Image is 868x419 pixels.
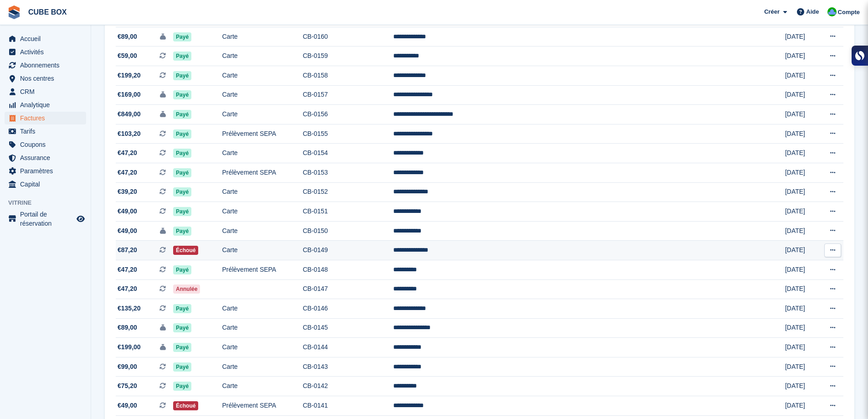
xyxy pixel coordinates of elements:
[118,168,137,177] span: €47,20
[118,342,141,352] span: €199,00
[785,27,815,47] td: [DATE]
[20,151,75,164] span: Assurance
[118,207,137,216] span: €49,00
[303,318,393,338] td: CB-0145
[5,151,86,164] a: menu
[173,187,191,197] span: Payé
[5,178,86,191] a: menu
[222,241,303,260] td: Carte
[173,149,191,158] span: Payé
[785,66,815,85] td: [DATE]
[222,202,303,222] td: Carte
[173,110,191,119] span: Payé
[5,112,86,124] a: menu
[785,260,815,279] td: [DATE]
[222,377,303,396] td: Carte
[118,226,137,236] span: €49,00
[118,265,137,274] span: €47,20
[785,241,815,260] td: [DATE]
[785,318,815,338] td: [DATE]
[20,178,75,191] span: Capital
[222,27,303,47] td: Carte
[20,125,75,138] span: Tarifs
[173,246,198,255] span: Échoué
[222,299,303,319] td: Carte
[5,125,86,138] a: menu
[222,163,303,182] td: Prélèvement SEPA
[222,66,303,85] td: Carte
[785,163,815,182] td: [DATE]
[785,47,815,66] td: [DATE]
[222,260,303,279] td: Prélèvement SEPA
[303,47,393,66] td: CB-0159
[20,112,75,124] span: Factures
[303,396,393,416] td: CB-0141
[173,323,191,332] span: Payé
[173,52,191,61] span: Payé
[303,163,393,182] td: CB-0153
[785,85,815,105] td: [DATE]
[173,265,191,274] span: Payé
[785,221,815,241] td: [DATE]
[20,85,75,98] span: CRM
[173,207,191,216] span: Payé
[5,59,86,72] a: menu
[806,7,819,16] span: Aide
[173,227,191,236] span: Payé
[303,221,393,241] td: CB-0150
[303,27,393,47] td: CB-0160
[173,401,198,410] span: Échoué
[20,210,75,228] span: Portail de réservation
[173,32,191,41] span: Payé
[303,66,393,85] td: CB-0158
[785,338,815,357] td: [DATE]
[75,213,86,224] a: Boutique d'aperçu
[118,71,141,80] span: €199,20
[222,357,303,377] td: Carte
[222,124,303,144] td: Prélèvement SEPA
[173,304,191,313] span: Payé
[222,338,303,357] td: Carte
[118,381,137,391] span: €75,20
[303,182,393,202] td: CB-0152
[222,144,303,163] td: Carte
[785,299,815,319] td: [DATE]
[20,72,75,85] span: Nos centres
[303,299,393,319] td: CB-0146
[25,5,70,20] a: CUBE BOX
[303,241,393,260] td: CB-0149
[173,168,191,177] span: Payé
[5,72,86,85] a: menu
[20,98,75,111] span: Analytique
[118,187,137,197] span: €39,20
[173,90,191,99] span: Payé
[118,245,137,255] span: €87,20
[838,8,860,17] span: Compte
[785,144,815,163] td: [DATE]
[222,47,303,66] td: Carte
[8,198,91,207] span: Vitrine
[118,32,137,41] span: €89,00
[303,85,393,105] td: CB-0157
[222,182,303,202] td: Carte
[173,285,200,294] span: Annulée
[222,105,303,124] td: Carte
[785,279,815,299] td: [DATE]
[5,165,86,177] a: menu
[827,7,837,16] img: Cube Box
[303,144,393,163] td: CB-0154
[173,362,191,372] span: Payé
[5,98,86,111] a: menu
[222,221,303,241] td: Carte
[20,32,75,45] span: Accueil
[118,304,141,313] span: €135,20
[173,129,191,139] span: Payé
[785,105,815,124] td: [DATE]
[764,7,780,16] span: Créer
[118,90,141,99] span: €169,00
[222,318,303,338] td: Carte
[303,202,393,222] td: CB-0151
[20,46,75,58] span: Activités
[5,210,86,228] a: menu
[7,5,21,19] img: stora-icon-8386f47178a22dfd0bd8f6a31ec36ba5ce8667c1dd55bd0f319d3a0aa187defe.svg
